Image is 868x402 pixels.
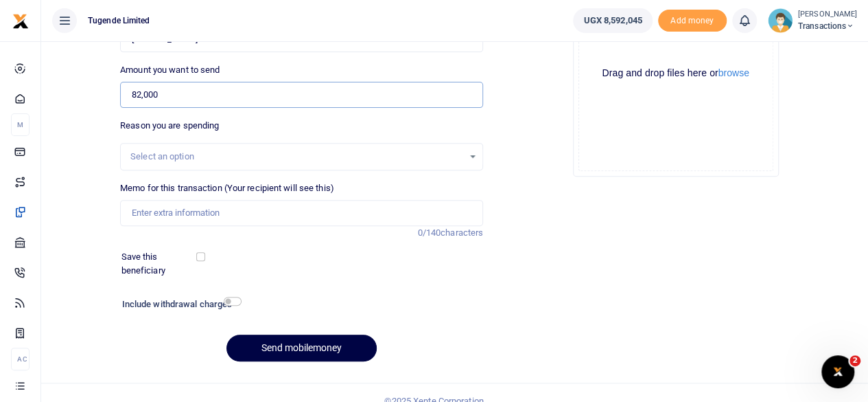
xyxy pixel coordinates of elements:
span: 2 [849,355,860,366]
span: Tugende Limited [82,14,156,27]
a: profile-user [PERSON_NAME] Transactions [768,8,857,33]
div: Drag and drop files here or [579,67,773,80]
div: Select an option [130,150,463,164]
img: logo-small [12,13,29,30]
input: Enter extra information [120,200,483,226]
li: Toup your wallet [658,10,727,32]
span: characters [441,227,483,238]
label: Memo for this transaction (Your recipient will see this) [120,181,334,195]
small: [PERSON_NAME] [798,9,857,21]
span: Add money [658,10,727,32]
h6: Include withdrawal charges [122,299,235,310]
a: logo-small logo-large logo-large [12,15,29,25]
span: UGX 8,592,045 [583,14,642,27]
button: browse [718,68,749,78]
label: Reason you are spending [120,119,219,133]
input: UGX [120,82,483,108]
li: M [11,113,30,136]
img: profile-user [768,8,793,33]
li: Wallet ballance [567,8,657,33]
label: Save this beneficiary [121,250,199,277]
span: Transactions [798,20,857,32]
a: Add money [658,14,727,25]
span: 0/140 [418,227,441,238]
iframe: Intercom live chat [821,355,854,388]
label: Amount you want to send [120,63,220,77]
a: UGX 8,592,045 [573,8,652,33]
button: Send mobilemoney [226,335,377,361]
li: Ac [11,348,30,370]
